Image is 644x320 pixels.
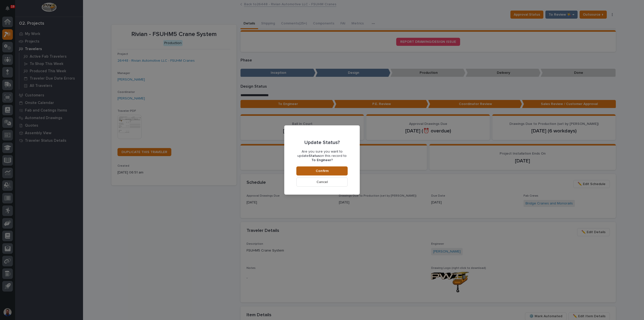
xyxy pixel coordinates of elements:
[316,169,329,173] span: Confirm
[311,158,331,162] b: To Engineer
[296,177,348,187] button: Cancel
[309,154,320,158] b: Status
[304,139,340,146] p: Update Status?
[296,150,348,162] p: Are you sure you want to update on this record to ?
[296,166,348,175] button: Confirm
[316,180,328,184] span: Cancel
